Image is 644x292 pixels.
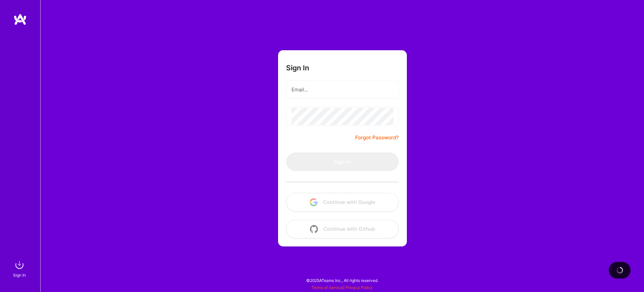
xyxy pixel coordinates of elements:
input: Email... [291,81,393,98]
a: Privacy Policy [345,285,373,290]
div: © 2025 ATeams Inc., All rights reserved. [40,272,644,289]
a: sign inSign In [14,258,26,279]
img: sign in [13,258,26,272]
button: Continue with Google [286,193,399,212]
a: Forgot Password? [355,134,399,142]
span: | [312,285,373,290]
img: loading [616,267,623,274]
button: Sign In [286,152,399,171]
img: logo [13,13,27,25]
img: icon [310,225,318,233]
h3: Sign In [286,64,309,72]
div: Sign In [13,272,26,279]
img: icon [310,198,318,206]
button: Continue with Github [286,220,399,238]
a: Terms of Service [312,285,343,290]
